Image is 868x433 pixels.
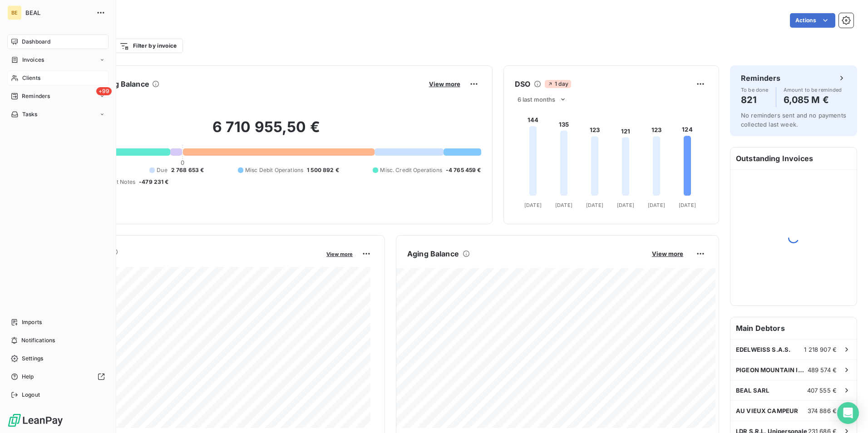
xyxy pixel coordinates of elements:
span: -479 231 € [139,178,169,186]
span: View more [326,251,353,257]
h4: 821 [741,93,769,107]
span: Notifications [21,336,55,344]
h6: Outstanding Invoices [730,148,857,169]
span: Settings [22,354,43,363]
a: +99Reminders [7,89,108,103]
span: Clients [22,74,40,82]
tspan: [DATE] [648,202,665,208]
h4: 6,085 M € [784,93,842,107]
div: Open Intercom Messenger [837,402,859,424]
button: View more [649,250,686,258]
span: Misc Debit Operations [245,166,303,174]
span: View more [652,250,683,257]
button: View more [324,250,355,258]
span: Dashboard [22,38,50,46]
span: AU VIEUX CAMPEUR [736,407,798,414]
span: 489 574 € [808,366,837,374]
span: No reminders sent and no payments collected last week. [741,112,846,128]
span: Imports [22,318,42,326]
div: BE [7,5,22,20]
span: Reminders [22,92,50,100]
tspan: [DATE] [679,202,696,208]
span: 6 last months [518,96,556,103]
h6: Main Debtors [730,317,857,339]
tspan: [DATE] [586,202,603,208]
h6: DSO [515,79,530,89]
span: +99 [96,87,112,95]
a: Help [7,369,108,384]
span: To be done [741,87,769,93]
h6: Aging Balance [407,248,459,259]
span: 407 555 € [807,387,837,394]
span: BEAL [25,9,91,16]
span: Invoices [22,56,44,64]
tspan: [DATE] [617,202,634,208]
a: Invoices [7,53,108,67]
span: Misc. Credit Operations [380,166,442,174]
span: -4 765 459 € [446,166,481,174]
h2: 6 710 955,50 € [51,118,481,145]
span: 2 768 653 € [171,166,204,174]
span: Help [22,373,34,381]
span: Tasks [22,110,38,118]
a: Tasks [7,107,108,122]
button: Actions [790,13,835,28]
a: Settings [7,351,108,366]
a: Dashboard [7,34,108,49]
a: Imports [7,315,108,330]
img: Logo LeanPay [7,413,64,428]
span: Logout [22,391,40,399]
tspan: [DATE] [524,202,542,208]
span: PIGEON MOUNTAIN INDUSTRIES [736,366,808,374]
a: Clients [7,71,108,85]
span: 1 218 907 € [804,346,837,353]
span: View more [429,80,460,88]
span: 1 day [545,80,571,88]
button: Filter by invoice [113,39,182,53]
tspan: [DATE] [555,202,572,208]
span: Due [157,166,167,174]
span: 374 886 € [808,407,837,414]
span: 1 500 892 € [307,166,339,174]
span: Amount to be reminded [784,87,842,93]
span: EDELWEISS S.A.S. [736,346,790,353]
h6: Reminders [741,73,780,84]
span: Monthly Revenue [51,257,320,267]
span: BEAL SARL [736,387,769,394]
span: 0 [181,159,184,166]
button: View more [426,80,463,88]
